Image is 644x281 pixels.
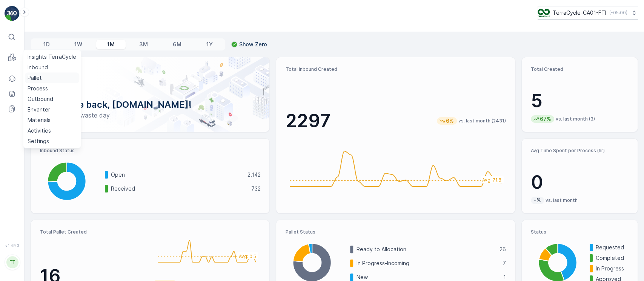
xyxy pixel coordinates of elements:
[43,41,50,48] p: 1D
[596,244,629,251] p: Requested
[531,229,629,235] p: Status
[139,41,148,48] p: 3M
[43,99,257,111] p: Welcome back, [DOMAIN_NAME]!
[43,111,257,120] p: Have a zero-waste day
[538,6,638,20] button: TerraCycle-CA01-FTI(-05:00)
[40,148,260,154] p: Inbound Status
[247,171,260,179] p: 2,142
[5,243,20,248] span: v 1.49.3
[596,254,629,262] p: Completed
[556,116,595,122] p: vs. last month (3)
[609,10,627,16] p: ( -05:00 )
[356,273,498,281] p: New
[445,117,455,125] p: 6%
[531,66,629,72] p: Total Created
[173,41,181,48] p: 6M
[5,249,20,275] button: TT
[546,197,578,203] p: vs. last month
[539,115,552,123] p: 67%
[503,260,506,267] p: 7
[111,171,242,179] p: Open
[458,118,506,124] p: vs. last month (2431)
[538,9,550,17] img: TC_BVHiTW6.png
[553,9,606,17] p: TerraCycle-CA01-FTI
[251,185,260,192] p: 732
[531,90,629,112] p: 5
[356,246,494,253] p: Ready to Allocation
[6,256,18,268] div: TT
[74,41,82,48] p: 1W
[239,41,267,48] p: Show Zero
[531,148,629,154] p: Avg Time Spent per Process (hr)
[533,197,542,204] p: -%
[206,41,212,48] p: 1Y
[500,246,506,253] p: 26
[531,171,629,194] p: 0
[5,6,20,21] img: logo
[285,110,330,132] p: 2297
[596,265,629,272] p: In Progress
[107,41,115,48] p: 1M
[285,66,506,72] p: Total Inbound Created
[356,260,497,267] p: In Progress-Incoming
[503,273,506,281] p: 1
[111,185,246,192] p: Received
[40,229,147,235] p: Total Pallet Created
[285,229,506,235] p: Pallet Status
